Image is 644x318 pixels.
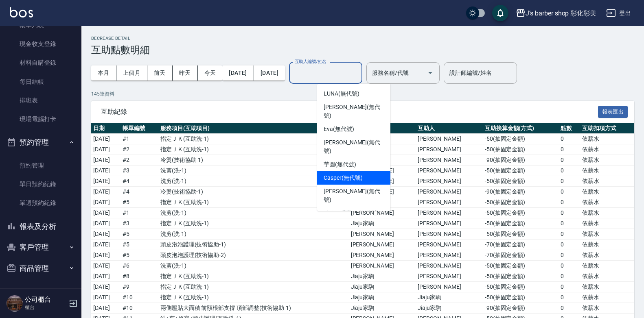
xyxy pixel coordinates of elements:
td: -50 ( 抽固定金額 ) [483,197,559,208]
td: 0 [559,155,580,166]
td: Jiaju家駒 [349,292,416,303]
td: -50 ( 抽固定金額 ) [483,166,559,176]
td: 0 [559,303,580,314]
button: Open [424,66,437,79]
th: 日期 [91,123,120,134]
div: J’s barber shop 彰化彰美 [526,8,596,18]
span: 互助紀錄 [101,108,598,116]
td: 0 [559,240,580,250]
td: 0 [559,197,580,208]
td: [PERSON_NAME] [416,250,483,261]
button: [DATE] [254,65,285,81]
button: 前天 [147,65,173,81]
td: 指定ＪＫ ( 互助洗-1 ) [158,271,349,282]
td: 洗剪 ( 洗-1 ) [158,229,349,240]
a: 單週預約紀錄 [3,194,78,212]
td: [PERSON_NAME] [416,261,483,271]
td: # 2 [120,144,158,155]
td: 洗剪 ( 洗-1 ) [158,176,349,187]
td: [PERSON_NAME] [416,155,483,166]
td: [DATE] [91,187,120,197]
td: -50 ( 抽固定金額 ) [483,176,559,187]
td: [PERSON_NAME] [416,240,483,250]
h3: 互助點數明細 [91,44,634,56]
td: [DATE] [91,134,120,144]
a: 排班表 [3,91,78,110]
p: 145 筆資料 [91,90,634,98]
td: Jiaju家駒 [349,303,416,314]
td: 指定ＪＫ ( 互助洗-1 ) [158,282,349,292]
td: # 5 [120,229,158,240]
td: Jiaju家駒 [349,271,416,282]
td: [DATE] [91,303,120,314]
td: # 1 [120,134,158,144]
td: [PERSON_NAME] [416,187,483,197]
td: 0 [559,218,580,229]
a: 單日預約紀錄 [3,175,78,194]
td: 0 [559,292,580,303]
td: [DATE] [91,155,120,166]
td: -90 ( 抽固定金額 ) [483,155,559,166]
td: -50 ( 抽固定金額 ) [483,144,559,155]
td: 指定ＪＫ ( 互助洗-1 ) [158,218,349,229]
button: 本月 [91,65,116,81]
td: 冷燙 ( 技術協助-1 ) [158,155,349,166]
th: 互助換算金額(方式) [483,123,559,134]
button: 今天 [198,65,223,81]
td: 洗剪 ( 洗-1 ) [158,261,349,271]
td: [PERSON_NAME] [416,144,483,155]
td: -90 ( 抽固定金額 ) [483,303,559,314]
td: 冷燙 ( 技術協助-1 ) [158,187,349,197]
td: [DATE] [91,208,120,218]
td: 依薪水 [580,176,634,187]
button: 報表匯出 [598,106,628,118]
th: 互助人 [416,123,483,134]
td: [PERSON_NAME] [349,229,416,240]
button: 上個月 [116,65,147,81]
td: -50 ( 抽固定金額 ) [483,261,559,271]
td: Jiaju家駒 [416,303,483,314]
button: 登出 [603,6,634,21]
button: 昨天 [173,65,198,81]
td: [PERSON_NAME] [416,282,483,292]
td: [DATE] [91,261,120,271]
th: 服務項目(互助項目) [158,123,349,134]
td: 依薪水 [580,240,634,250]
label: 互助人編號/姓名 [295,59,326,65]
td: [DATE] [91,176,120,187]
td: 0 [559,261,580,271]
td: [DATE] [91,144,120,155]
td: [DATE] [91,250,120,261]
a: 現場電腦打卡 [3,110,78,129]
td: # 1 [120,208,158,218]
td: [DATE] [91,292,120,303]
p: 櫃台 [25,304,66,311]
td: -50 ( 抽固定金額 ) [483,134,559,144]
td: 指定ＪＫ ( 互助洗-1 ) [158,197,349,208]
td: 依薪水 [580,271,634,282]
td: [PERSON_NAME] [416,229,483,240]
td: 依薪水 [580,218,634,229]
td: 指定ＪＫ ( 互助洗-1 ) [158,292,349,303]
td: [DATE] [91,229,120,240]
td: [DATE] [91,240,120,250]
td: # 5 [120,240,158,250]
td: # 5 [120,250,158,261]
td: 指定ＪＫ ( 互助洗-1 ) [158,134,349,144]
td: 0 [559,176,580,187]
td: -50 ( 抽固定金額 ) [483,282,559,292]
span: [PERSON_NAME] (無代號) [324,187,384,204]
td: [PERSON_NAME] [416,134,483,144]
td: 指定ＪＫ ( 互助洗-1 ) [158,144,349,155]
button: 預約管理 [3,132,78,153]
td: -70 ( 抽固定金額 ) [483,240,559,250]
td: 依薪水 [580,261,634,271]
td: [PERSON_NAME] [416,197,483,208]
td: Jiaju家駒 [349,218,416,229]
td: 0 [559,250,580,261]
td: -50 ( 抽固定金額 ) [483,271,559,282]
td: Jiaju家駒 [349,282,416,292]
td: [DATE] [91,197,120,208]
span: 芋圓 (無代號) [324,160,356,169]
td: [DATE] [91,271,120,282]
